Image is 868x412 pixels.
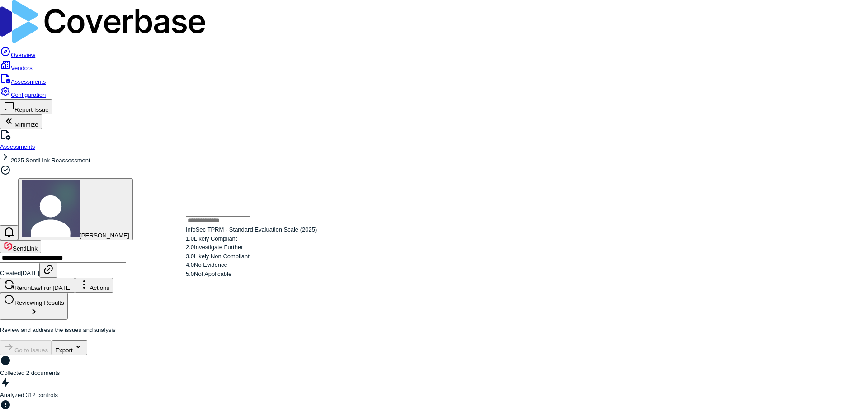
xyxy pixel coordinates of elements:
[186,225,317,278] div: Suggestions
[194,253,250,260] span: Likely Non Compliant
[186,252,317,261] div: 3.0
[186,225,317,234] div: InfoSec TPRM - Standard Evaluation Scale (2025)
[194,244,243,251] span: Investigate Further
[186,243,317,252] div: 2.0
[186,270,317,279] div: 5.0
[186,260,317,270] div: 4.0
[194,261,227,268] span: No Evidence
[186,234,317,243] div: 1.0
[194,235,237,242] span: Likely Compliant
[194,270,231,277] span: Not Applicable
